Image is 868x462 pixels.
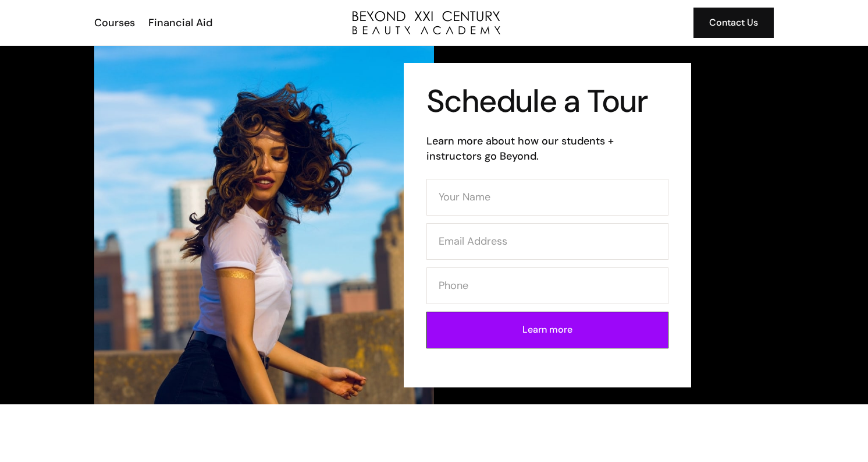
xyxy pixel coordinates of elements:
input: Phone [426,267,668,304]
a: Financial Aid [141,15,218,30]
input: Learn more [426,312,668,348]
h1: Schedule a Tour [426,86,668,117]
input: Email Address [426,223,668,260]
a: home [353,11,500,34]
a: Courses [87,15,141,30]
form: Contact Form [426,179,668,356]
div: Contact Us [709,15,758,30]
img: beauty school student [94,46,434,404]
div: Financial Aid [148,15,212,30]
input: Your Name [426,179,668,216]
div: Courses [94,15,135,30]
a: Contact Us [693,8,774,38]
h6: Learn more about how our students + instructors go Beyond. [426,133,668,164]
